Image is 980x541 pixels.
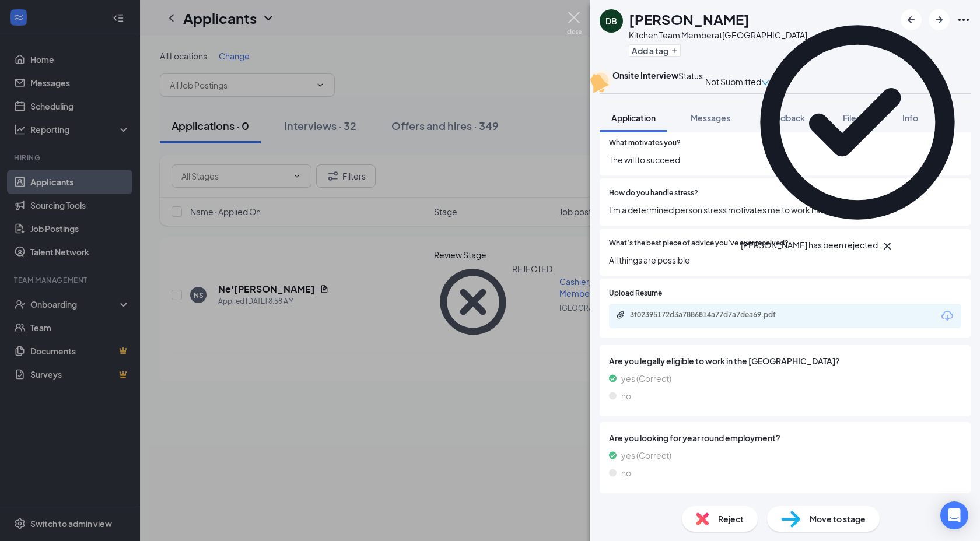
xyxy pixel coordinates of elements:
[621,389,631,402] span: no
[810,512,866,525] span: Move to stage
[611,113,656,123] span: Application
[718,512,744,525] span: Reject
[609,188,698,199] span: How do you handle stress?
[621,466,631,479] span: no
[705,75,761,88] span: Not Submitted
[609,153,961,166] span: The will to succeed
[629,9,750,29] h1: [PERSON_NAME]
[940,501,968,529] div: Open Intercom Messenger
[609,138,681,149] span: What motivates you?
[671,47,678,54] svg: Plus
[621,449,671,462] span: yes (Correct)
[605,15,617,27] div: DB
[616,310,625,319] svg: Paperclip
[630,310,793,319] div: 3f02395172d3a7886814a77d7a7dea69.pdf
[609,203,961,216] span: I'm a determined person stress motivates me to work harder
[609,354,961,367] span: Are you legally eligible to work in the [GEOGRAPHIC_DATA]?
[880,239,894,253] svg: Cross
[940,309,954,323] svg: Download
[609,288,662,299] span: Upload Resume
[612,70,678,80] b: Onsite Interview
[621,372,671,385] span: yes (Correct)
[741,239,880,253] div: [PERSON_NAME] has been rejected.
[609,431,961,444] span: Are you looking for year round employment?
[629,29,807,41] div: Kitchen Team Member at [GEOGRAPHIC_DATA]
[691,113,730,123] span: Messages
[616,310,805,321] a: Paperclip3f02395172d3a7886814a77d7a7dea69.pdf
[678,69,705,93] div: Status :
[741,6,974,239] svg: CheckmarkCircle
[609,254,961,266] span: All things are possible
[609,238,789,249] span: What’s the best piece of advice you’ve ever received?
[629,44,681,57] button: PlusAdd a tag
